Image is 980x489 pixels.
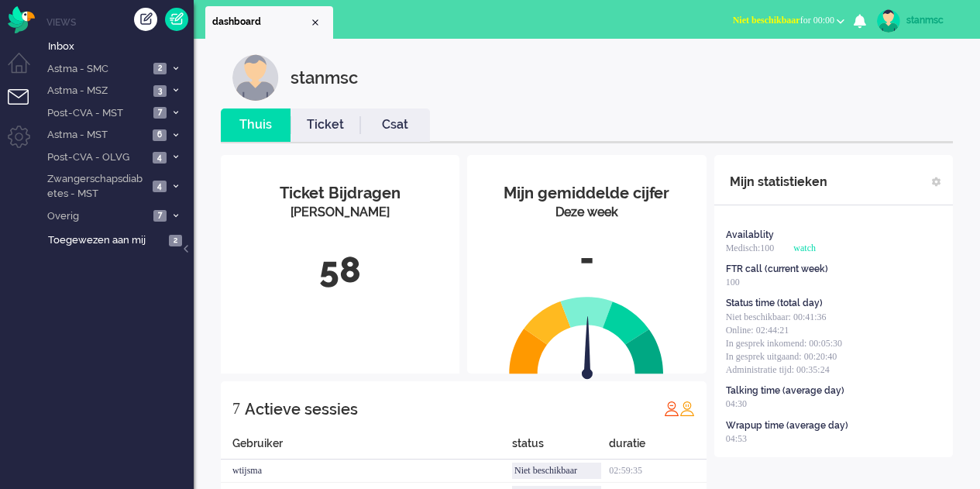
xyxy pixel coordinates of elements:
span: Inbox [48,40,194,54]
span: 3 [153,85,167,97]
span: Post-CVA - OLVG [45,150,148,165]
li: Admin menu [8,126,43,160]
button: Niet beschikbaarfor 00:00 [724,9,854,32]
span: Toegewezen aan mij [48,233,164,248]
img: flow_omnibird.svg [8,6,35,33]
li: Dashboard [205,6,333,39]
span: 2 [169,235,182,246]
span: for 00:00 [733,15,834,26]
li: Csat [360,108,430,142]
div: Mijn gemiddelde cijfer [479,182,694,205]
div: [PERSON_NAME] [232,204,448,222]
div: 58 [232,245,448,296]
img: customer.svg [232,54,279,101]
div: Ticket Bijdragen [232,182,448,205]
div: Availablity [726,229,774,242]
a: Toegewezen aan mij 2 [45,231,194,248]
div: Wrapup time (average day) [726,419,848,432]
div: duratie [609,436,706,460]
img: profile_orange.svg [679,401,695,416]
div: Close tab [309,16,322,29]
span: 7 [153,210,167,222]
a: Csat [360,116,430,134]
img: semi_circle.svg [509,296,664,374]
span: watch [793,243,816,253]
span: Overig [45,209,149,224]
div: 7 [232,393,240,424]
span: 04:30 [726,398,747,409]
div: stanmsc [291,54,358,101]
span: 6 [153,129,167,141]
span: Medisch:100 [726,243,775,253]
a: stanmsc [874,9,965,33]
span: dashboard [212,15,309,29]
img: avatar [877,9,900,33]
li: Views [46,15,194,29]
a: Thuis [221,116,291,134]
span: Astma - MSZ [45,84,149,98]
span: Niet beschikbaar: 00:41:36 Online: 02:44:21 In gesprek inkomend: 00:05:30 In gesprek uitgaand: 00... [726,312,842,376]
div: Deze week [479,204,694,222]
span: Astma - MST [45,128,148,143]
div: stanmsc [906,12,965,28]
img: arrow.svg [555,316,621,383]
span: 4 [153,152,167,164]
span: 4 [153,181,167,192]
div: Niet beschikbaar [512,463,601,479]
span: 7 [153,107,167,119]
img: profile_red.svg [664,401,679,416]
li: Dashboard menu [8,53,43,88]
li: Niet beschikbaarfor 00:00 [724,5,854,39]
span: 04:53 [726,433,747,444]
a: Omnidesk [8,10,35,22]
span: Post-CVA - MST [45,106,149,121]
span: 2 [153,63,167,74]
li: Tickets menu [8,89,43,124]
div: Creëer ticket [134,8,157,31]
li: Thuis [221,108,291,142]
span: Astma - SMC [45,62,149,77]
div: status [512,436,609,460]
div: Actieve sessies [245,394,358,425]
span: Zwangerschapsdiabetes - MST [45,172,148,201]
li: Ticket [291,108,360,142]
div: Gebruiker [221,436,512,460]
a: Quick Ticket [165,8,188,31]
div: - [479,233,694,284]
div: Status time (total day) [726,297,823,310]
div: Mijn statistieken [730,167,827,198]
span: Niet beschikbaar [733,15,800,26]
div: 02:59:35 [609,460,706,483]
a: Ticket [291,116,360,134]
div: FTR call (current week) [726,263,828,276]
a: Inbox [45,37,194,54]
div: Talking time (average day) [726,384,844,398]
div: wtijsma [221,460,512,483]
span: 100 [726,277,740,288]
